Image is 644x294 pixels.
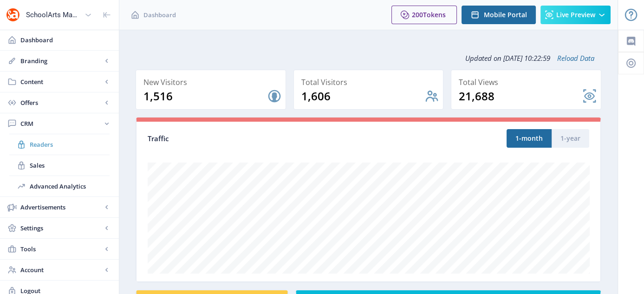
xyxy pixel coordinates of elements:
div: SchoolArts Magazine [26,5,81,25]
a: Sales [9,155,110,176]
button: 200Tokens [391,6,457,24]
div: Traffic [148,133,369,144]
span: Advertisements [20,203,102,212]
span: Dashboard [20,35,111,45]
span: Offers [20,98,102,107]
div: Total Views [459,76,597,89]
div: Updated on [DATE] 10:22:59 [136,46,601,70]
a: Readers [9,134,110,155]
span: Mobile Portal [484,11,527,19]
span: Settings [20,223,102,233]
a: Reload Data [550,53,594,63]
div: Total Visitors [301,76,440,89]
button: 1-year [552,129,589,148]
div: New Visitors [143,76,282,89]
span: Advanced Analytics [30,182,110,191]
span: Branding [20,56,102,65]
button: Live Preview [540,6,611,24]
img: properties.app_icon.png [6,7,20,22]
div: 1,606 [301,89,425,104]
button: Mobile Portal [462,6,536,24]
div: 1,516 [143,89,267,104]
a: Advanced Analytics [9,176,110,196]
span: Dashboard [143,10,176,20]
span: Sales [30,161,110,170]
span: Readers [30,140,110,149]
span: Live Preview [556,11,595,19]
span: Account [20,265,102,274]
button: 1-month [507,129,552,148]
span: Tokens [423,10,446,19]
span: CRM [20,119,102,128]
div: 21,688 [459,89,582,104]
span: Tools [20,244,102,254]
span: Content [20,77,102,86]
